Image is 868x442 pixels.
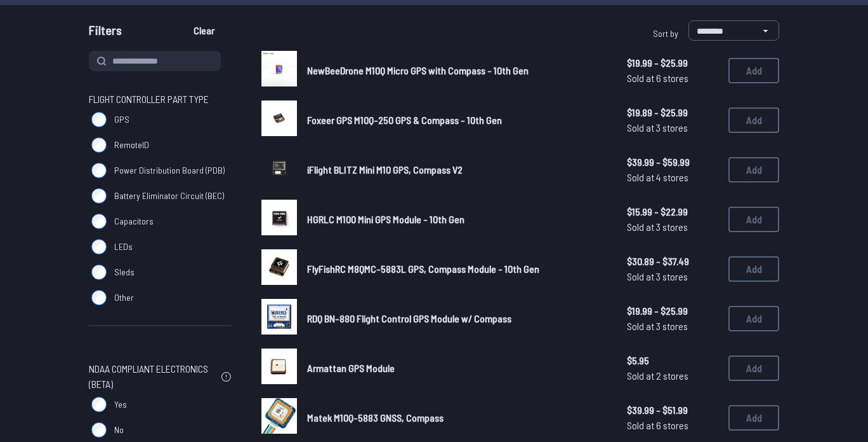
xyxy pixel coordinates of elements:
span: Sleds [114,266,135,279]
a: HGRLC M100 Mini GPS Module - 10th Gen [307,212,607,227]
a: image [261,51,297,90]
a: iFlight BLITZ Mini M10 GPS, Compass V2 [307,162,607,177]
input: No [91,422,107,438]
img: image [261,398,297,434]
span: Yes [114,398,127,411]
a: NewBeeDrone M10Q Micro GPS with Compass - 10th Gen [307,63,607,78]
a: Armattan GPS Module [307,361,607,376]
img: image [261,51,297,86]
span: Sold at 3 stores [627,219,718,235]
input: Capacitors [91,214,107,229]
img: image [261,150,297,186]
button: Add [728,306,779,331]
span: $39.99 - $59.99 [627,155,718,170]
input: RemoteID [91,137,107,153]
button: Add [728,207,779,232]
img: image [261,299,297,335]
input: Battery Eliminator Circuit (BEC) [91,188,107,204]
span: Sold at 3 stores [627,120,718,135]
span: Sold at 4 stores [627,170,718,185]
span: Power Distribution Board (PDB) [114,164,225,177]
span: Matek M10Q-5883 GNSS, Compass [307,411,444,424]
a: image [261,150,297,190]
a: image [261,299,297,338]
span: LEDs [114,240,133,253]
input: Power Distribution Board (PDB) [91,163,107,178]
span: FlyFishRC M8QMC-5883L GPS, Compass Module - 10th Gen [307,263,539,275]
span: $30.89 - $37.49 [627,254,718,269]
button: Add [728,157,779,183]
input: Yes [91,397,107,412]
span: Battery Eliminator Circuit (BEC) [114,190,224,202]
input: Sleds [91,265,107,280]
span: Sold at 6 stores [627,418,718,433]
a: Matek M10Q-5883 GNSS, Compass [307,410,607,425]
img: image [261,249,297,285]
span: Flight Controller Part Type [89,92,209,107]
input: LEDs [91,239,107,254]
img: image [261,200,297,235]
a: image [261,349,297,388]
span: $19.89 - $25.99 [627,105,718,120]
span: Sold at 6 stores [627,71,718,86]
button: Add [728,356,779,381]
select: Sort by [688,20,779,41]
span: NDAA Compliant Electronics (Beta) [89,361,216,392]
span: RemoteID [114,139,149,151]
input: GPS [91,112,107,127]
span: NewBeeDrone M10Q Micro GPS with Compass - 10th Gen [307,64,529,76]
button: Add [728,256,779,282]
span: $19.99 - $25.99 [627,303,718,319]
img: image [261,100,297,136]
span: Foxeer GPS M10Q-250 GPS & Compass - 10th Gen [307,114,502,126]
button: Clear [183,20,225,41]
span: Filters [89,20,122,46]
span: $39.99 - $51.99 [627,403,718,418]
a: RDQ BN-880 Flight Control GPS Module w/ Compass [307,311,607,326]
span: HGRLC M100 Mini GPS Module - 10th Gen [307,213,464,225]
a: FlyFishRC M8QMC-5883L GPS, Compass Module - 10th Gen [307,261,607,277]
a: image [261,200,297,239]
span: Other [114,291,134,304]
a: image [261,100,297,140]
span: Sort by [653,28,678,39]
a: Foxeer GPS M10Q-250 GPS & Compass - 10th Gen [307,113,607,128]
img: image [261,349,297,384]
button: Add [728,107,779,133]
input: Other [91,290,107,305]
span: Sold at 3 stores [627,269,718,284]
a: image [261,249,297,289]
button: Add [728,58,779,83]
span: GPS [114,113,129,126]
span: Sold at 2 stores [627,368,718,383]
span: $19.99 - $25.99 [627,55,718,71]
span: No [114,424,124,436]
span: Sold at 3 stores [627,319,718,334]
a: image [261,398,297,438]
span: Armattan GPS Module [307,362,395,374]
span: $15.99 - $22.99 [627,204,718,219]
span: $5.95 [627,353,718,368]
span: Capacitors [114,215,154,228]
button: Add [728,405,779,431]
span: iFlight BLITZ Mini M10 GPS, Compass V2 [307,163,463,176]
span: RDQ BN-880 Flight Control GPS Module w/ Compass [307,312,511,324]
